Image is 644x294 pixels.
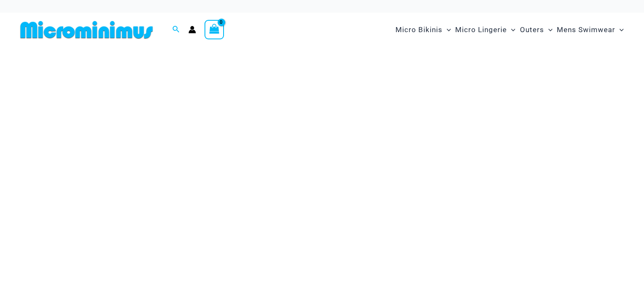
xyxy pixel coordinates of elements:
[442,19,451,41] span: Menu Toggle
[392,16,627,44] nav: Site Navigation
[520,19,544,41] span: Outers
[507,19,515,41] span: Menu Toggle
[453,17,517,43] a: Micro LingerieMenu ToggleMenu Toggle
[555,17,626,43] a: Mens SwimwearMenu ToggleMenu Toggle
[615,19,624,41] span: Menu Toggle
[205,20,224,39] a: View Shopping Cart, empty
[172,25,180,35] a: Search icon link
[188,26,196,33] a: Account icon link
[17,20,156,39] img: MM SHOP LOGO FLAT
[544,19,553,41] span: Menu Toggle
[395,19,442,41] span: Micro Bikinis
[393,17,453,43] a: Micro BikinisMenu ToggleMenu Toggle
[455,19,507,41] span: Micro Lingerie
[518,17,555,43] a: OutersMenu ToggleMenu Toggle
[557,19,615,41] span: Mens Swimwear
